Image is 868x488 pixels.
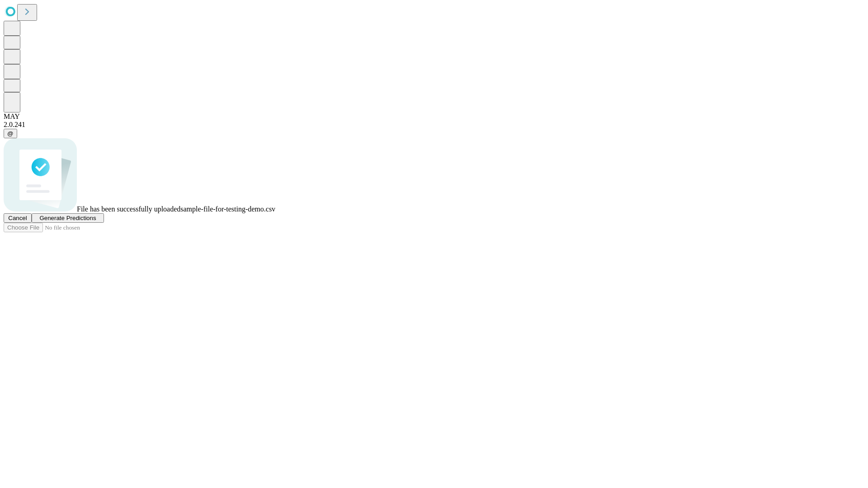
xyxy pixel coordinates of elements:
button: Generate Predictions [32,213,104,223]
span: Generate Predictions [39,215,96,221]
span: @ [7,130,14,137]
span: File has been successfully uploaded [77,205,180,213]
button: Cancel [4,213,32,223]
button: @ [4,129,17,138]
div: 2.0.241 [4,121,864,129]
span: Cancel [8,215,27,221]
span: sample-file-for-testing-demo.csv [180,205,275,213]
div: MAY [4,113,864,121]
